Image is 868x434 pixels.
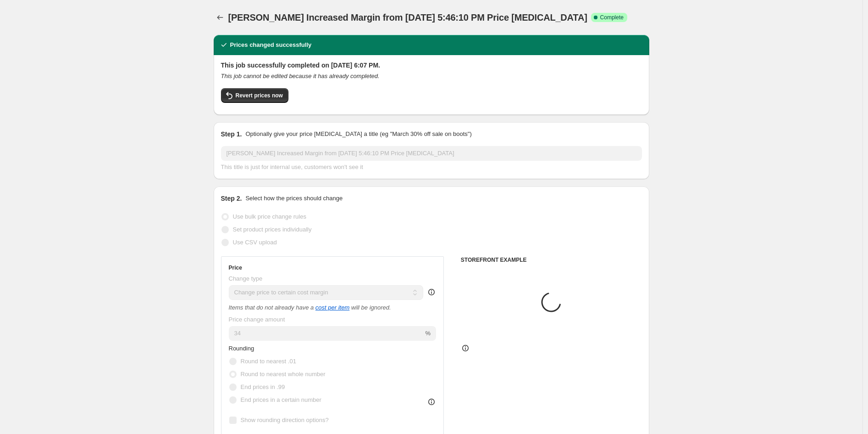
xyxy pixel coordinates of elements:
span: Revert prices now [236,92,283,99]
span: Use CSV upload [233,239,277,246]
span: Rounding [229,345,254,352]
span: % [425,330,431,337]
span: Round to nearest .01 [241,358,296,365]
i: Items that do not already have a [229,304,314,311]
h6: STOREFRONT EXAMPLE [461,256,642,264]
button: Revert prices now [221,88,288,103]
span: End prices in a certain number [241,396,321,403]
i: This job cannot be edited because it has already completed. [221,73,380,79]
div: help [427,287,436,297]
span: Round to nearest whole number [241,371,326,378]
h3: Price [229,264,242,271]
i: will be ignored. [351,304,391,311]
h2: Step 2. [221,194,242,203]
span: Complete [600,14,624,21]
input: 30% off holiday sale [221,146,642,161]
span: [PERSON_NAME] Increased Margin from [DATE] 5:46:10 PM Price [MEDICAL_DATA] [228,12,587,23]
span: Change type [229,275,263,282]
h2: Step 1. [221,130,242,139]
a: cost per item [315,304,349,311]
span: Set product prices individually [233,226,312,233]
span: Show rounding direction options? [241,417,329,423]
input: 50 [229,326,424,341]
span: Price change amount [229,316,285,323]
p: Select how the prices should change [245,194,343,203]
button: Price change jobs [214,11,227,24]
span: This title is just for internal use, customers won't see it [221,163,363,170]
p: Optionally give your price [MEDICAL_DATA] a title (eg "March 30% off sale on boots") [245,130,471,139]
h2: Prices changed successfully [230,40,312,50]
h2: This job successfully completed on [DATE] 6:07 PM. [221,61,642,70]
span: Use bulk price change rules [233,213,306,220]
span: End prices in .99 [241,383,285,390]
